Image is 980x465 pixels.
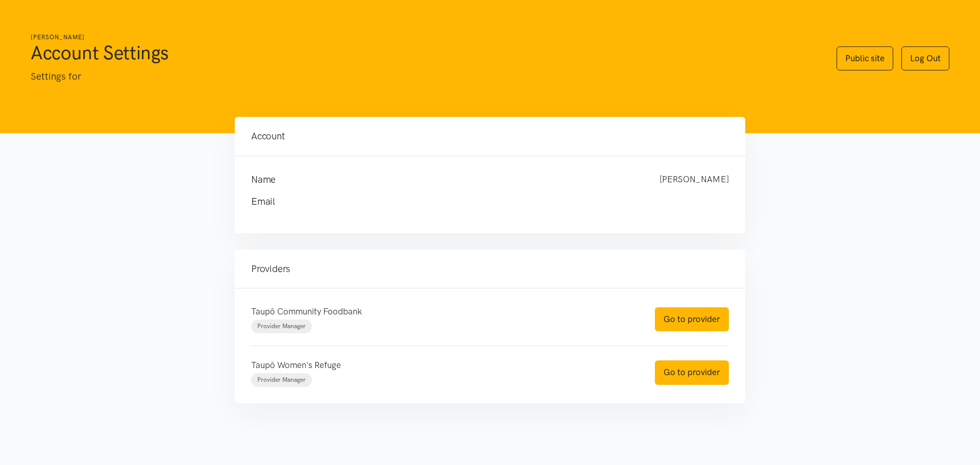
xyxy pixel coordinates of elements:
[251,173,639,187] h4: Name
[31,40,816,65] h1: Account Settings
[257,323,306,330] span: Provider Manager
[901,46,949,70] a: Log Out
[257,376,306,383] span: Provider Manager
[251,129,729,143] h4: Account
[251,262,729,276] h4: Providers
[649,173,739,187] div: [PERSON_NAME]
[251,305,634,319] p: Taupō Community Foodbank
[251,358,634,372] p: Taupō Women's Refuge
[655,360,729,384] a: Go to provider
[251,194,708,209] h4: Email
[31,69,816,84] p: Settings for
[655,307,729,331] a: Go to provider
[31,33,816,42] h6: [PERSON_NAME]
[837,46,893,70] a: Public site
